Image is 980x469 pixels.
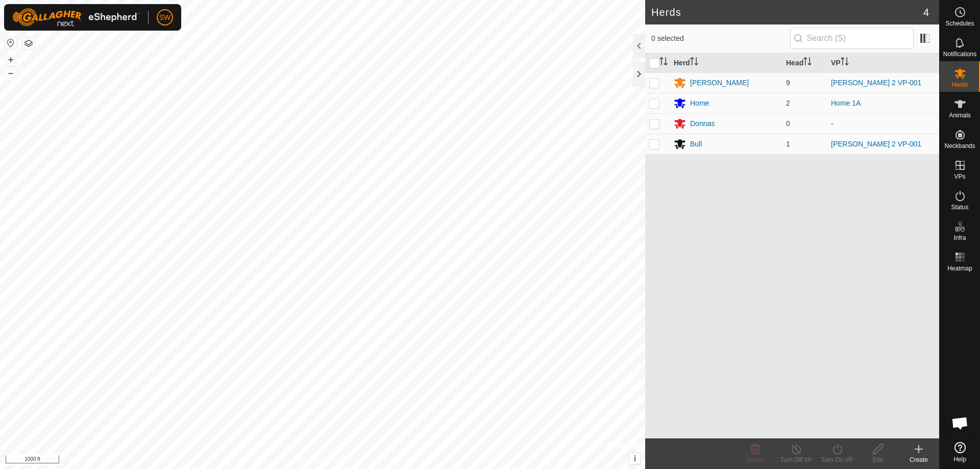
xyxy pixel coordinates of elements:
button: i [629,453,641,464]
span: SW [159,12,171,23]
div: Bull [690,139,702,150]
div: [PERSON_NAME] [690,78,749,88]
span: 2 [786,99,790,107]
th: Head [782,53,827,73]
td: - [827,113,939,134]
button: – [5,67,17,79]
div: Turn Off VP [776,455,817,464]
span: Infra [953,235,966,241]
p-sorticon: Activate to sort [659,59,668,67]
button: Map Layers [22,37,35,50]
h2: Herds [651,6,923,18]
p-sorticon: Activate to sort [690,59,698,67]
img: Gallagher Logo [12,8,140,27]
th: Herd [670,53,782,73]
button: Reset Map [5,37,17,49]
span: Herds [951,82,968,88]
span: Delete [747,456,765,463]
span: 0 [786,119,790,128]
span: 4 [923,5,929,20]
p-sorticon: Activate to sort [841,59,849,67]
span: VPs [954,174,965,180]
div: Donnas [690,118,715,129]
button: + [5,54,17,66]
a: Contact Us [333,456,363,465]
span: Animals [949,112,971,118]
th: VP [827,53,939,73]
div: Edit [857,455,898,464]
span: 9 [786,79,790,87]
a: [PERSON_NAME] 2 VP-001 [831,140,921,148]
a: Privacy Policy [282,456,321,465]
a: Home 1A [831,99,861,107]
a: [PERSON_NAME] 2 VP-001 [831,79,921,87]
span: i [634,454,636,463]
span: 0 selected [651,33,790,44]
span: Schedules [945,20,974,27]
span: Help [953,456,966,462]
div: Home [690,98,709,109]
div: Turn On VP [817,455,857,464]
span: Heatmap [947,265,972,271]
p-sorticon: Activate to sort [803,59,812,67]
span: Notifications [943,51,976,57]
a: Help [940,438,980,466]
div: Open chat [945,408,975,438]
span: 1 [786,140,790,148]
span: Status [951,204,968,210]
input: Search (S) [790,28,914,49]
span: Neckbands [944,143,975,149]
div: Create [898,455,939,464]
